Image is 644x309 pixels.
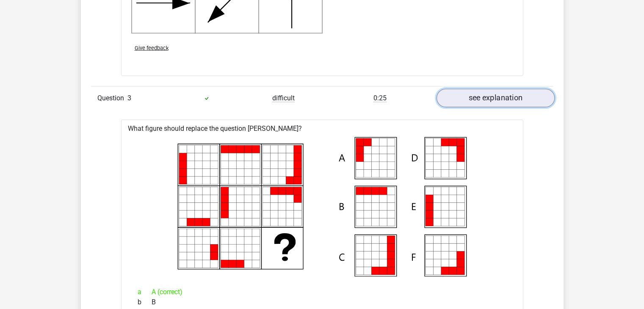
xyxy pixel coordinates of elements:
[131,287,513,297] div: A (correct)
[97,93,127,103] span: Question
[436,89,554,108] a: see explanation
[138,287,152,297] span: a
[272,94,295,102] span: difficult
[138,297,152,307] span: b
[135,45,169,51] span: Give feedback
[131,297,513,307] div: B
[127,94,131,102] span: 3
[373,94,387,102] span: 0:25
